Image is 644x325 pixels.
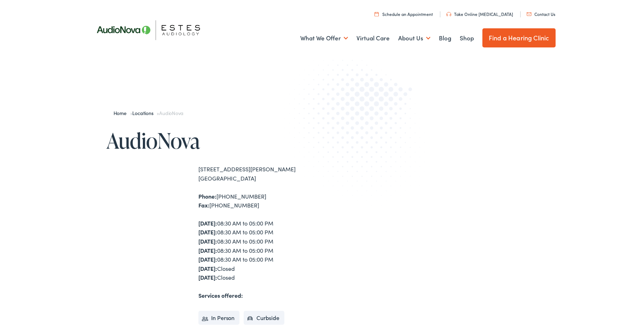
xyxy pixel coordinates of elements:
a: Shop [460,25,474,51]
a: Schedule an Appointment [375,11,433,17]
a: Find a Hearing Clinic [482,28,556,47]
a: About Us [398,25,430,51]
strong: [DATE]: [198,237,217,245]
strong: [DATE]: [198,255,217,263]
li: In Person [198,311,240,325]
h1: AudioNova [106,129,322,152]
a: Virtual Care [356,25,390,51]
strong: [DATE]: [198,273,217,281]
div: [STREET_ADDRESS][PERSON_NAME] [GEOGRAPHIC_DATA] [198,165,322,183]
strong: [DATE]: [198,228,217,236]
strong: Services offered: [198,291,243,299]
div: [PHONE_NUMBER] [PHONE_NUMBER] [198,192,322,210]
a: Take Online [MEDICAL_DATA] [446,11,513,17]
div: 08:30 AM to 05:00 PM 08:30 AM to 05:00 PM 08:30 AM to 05:00 PM 08:30 AM to 05:00 PM 08:30 AM to 0... [198,219,322,282]
a: Contact Us [527,11,555,17]
a: Home [114,109,130,116]
a: What We Offer [300,25,348,51]
a: Locations [132,109,157,116]
li: Curbside [244,311,284,325]
span: » » [114,109,184,116]
strong: [DATE]: [198,264,217,272]
strong: Fax: [198,201,209,209]
strong: [DATE]: [198,219,217,227]
img: utility icon [375,12,379,16]
strong: Phone: [198,192,216,200]
span: AudioNova [159,109,183,116]
img: utility icon [446,12,451,16]
strong: [DATE]: [198,246,217,254]
img: utility icon [527,12,532,16]
a: Blog [439,25,451,51]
